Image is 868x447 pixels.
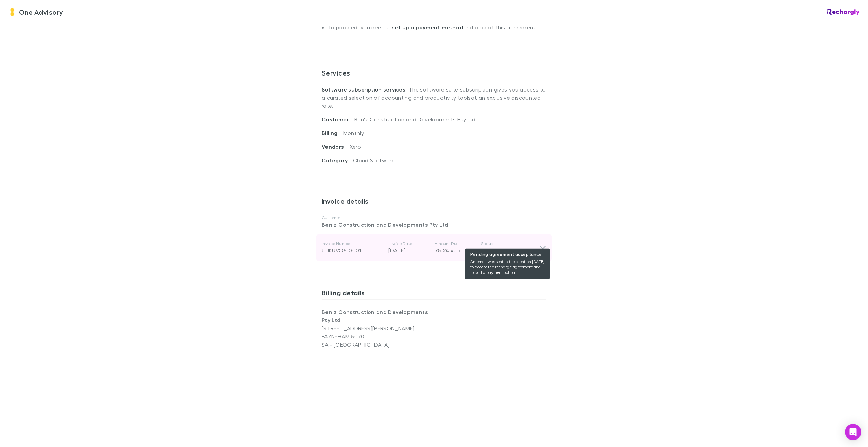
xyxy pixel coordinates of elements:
[328,24,546,36] li: To proceed, you need to and accept this agreement.
[388,246,429,254] p: [DATE]
[343,130,364,136] span: Monthly
[322,288,546,299] h3: Billing details
[490,247,518,253] span: Agreement
[322,143,350,150] span: Vendors
[322,86,405,93] strong: Software subscription services
[350,143,361,150] span: Xero
[435,241,475,246] p: Amount Due
[322,116,354,123] span: Customer
[353,157,395,163] span: Cloud Software
[435,247,449,254] span: 75.24
[322,215,546,220] p: Customer
[322,220,546,229] p: Ben'z Construction and Developments Pty Ltd
[322,246,383,254] div: JTJKUVO5-0001
[451,248,460,253] span: AUD
[845,424,861,440] div: Open Intercom Messenger
[481,241,539,246] p: Status
[19,7,63,17] span: One Advisory
[322,332,434,341] p: PAYNEHAM 5070
[322,69,546,80] h3: Services
[8,8,16,16] img: One Advisory's Logo
[354,116,476,122] span: Ben'z Construction and Developments Pty Ltd
[388,241,429,246] p: Invoice Date
[322,197,546,208] h3: Invoice details
[322,157,353,164] span: Category
[322,80,546,115] p: . The software suite subscription gives you access to a curated selection of accounting and produ...
[322,308,434,324] p: Ben'z Construction and Developments Pty Ltd
[827,9,860,15] img: Rechargly Logo
[322,324,434,332] p: [STREET_ADDRESS][PERSON_NAME]
[316,234,552,261] div: Invoice NumberJTJKUVO5-0001Invoice Date[DATE]Amount Due75.24 AUDStatus
[392,24,463,31] strong: set up a payment method
[322,341,434,349] p: SA - [GEOGRAPHIC_DATA]
[322,241,383,246] p: Invoice Number
[322,130,343,136] span: Billing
